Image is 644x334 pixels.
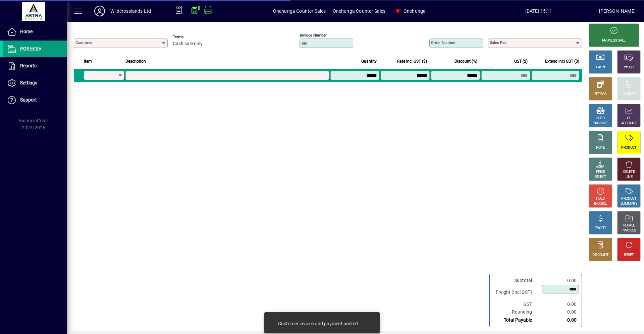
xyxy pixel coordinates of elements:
[273,6,326,16] span: Onehunga Counter Sales
[595,226,606,231] div: PROFIT
[545,58,579,65] span: Extend incl GST ($)
[490,40,506,45] mat-label: Sales rep
[624,253,634,258] div: RESET
[539,300,579,308] td: 0.00
[278,320,359,327] div: Customer invoice and payment posted.
[20,80,37,85] span: Settings
[89,5,110,17] button: Profile
[596,65,605,70] div: CASH
[3,75,67,91] a: Settings
[539,308,579,316] td: 0.00
[594,92,607,97] div: EFTPOS
[333,6,386,16] span: Onehunga Counter Sales
[404,6,426,16] span: Onehunga
[594,201,606,206] div: INVOICE
[20,63,37,68] span: Reports
[173,41,203,47] span: Cash sale only
[300,33,327,38] mat-label: Invoice number
[622,228,636,233] div: INVOICES
[20,29,33,34] span: Home
[3,92,67,109] a: Support
[75,40,93,45] mat-label: Customer
[397,58,427,65] span: Rate incl GST ($)
[20,97,37,103] span: Support
[621,201,637,206] div: SUMMARY
[621,121,637,126] div: ACCOUNT
[596,196,605,201] div: HOLD
[626,175,632,180] div: LINE
[431,40,455,45] mat-label: Order number
[492,284,539,300] td: Freight (Incl GST)
[478,6,599,16] span: [DATE] 15:11
[84,58,92,65] span: Item
[454,58,477,65] span: Discount (%)
[514,58,528,65] span: GST ($)
[361,58,377,65] span: Quantity
[623,65,635,70] div: CHEQUE
[623,223,635,228] div: RECALL
[621,145,636,150] div: PRODUCT
[539,316,579,324] td: 0.00
[492,308,539,316] td: Rounding
[596,116,604,121] div: MISC
[492,277,539,284] td: Subtotal
[592,253,608,258] div: DISCOUNT
[623,170,635,175] div: DELETE
[20,46,41,51] span: POS Entry
[492,316,539,324] td: Total Payable
[602,38,626,43] div: PROCESS SALE
[392,5,428,17] span: Onehunga
[492,300,539,308] td: GST
[627,116,631,121] div: GL
[3,23,67,40] a: Home
[110,6,151,16] div: Wildcrosslands Ltd
[3,58,67,74] a: Reports
[173,35,213,39] span: Terms
[539,277,579,284] td: 0.00
[593,121,608,126] div: PRODUCT
[595,175,606,180] div: SELECT
[596,170,605,175] div: PRICE
[596,145,605,150] div: NOTE
[599,6,636,16] div: [PERSON_NAME]
[125,58,146,65] span: Description
[621,196,636,201] div: PRODUCT
[623,92,636,97] div: CHARGE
